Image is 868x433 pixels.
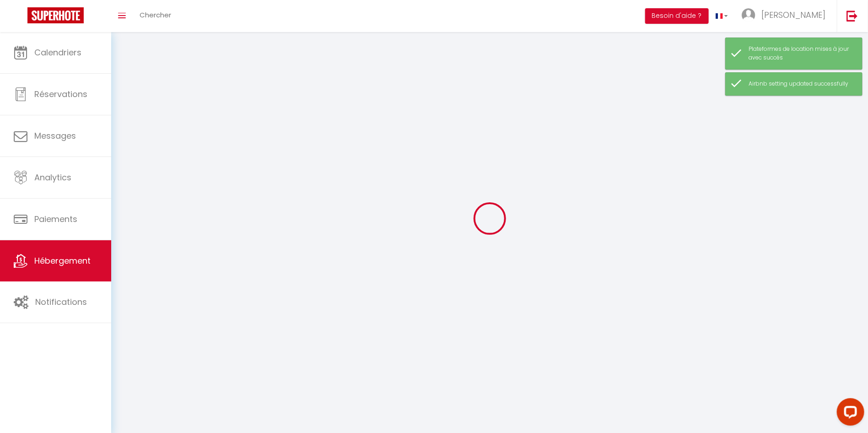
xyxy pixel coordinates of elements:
span: [PERSON_NAME] [761,9,825,21]
div: Airbnb setting updated successfully [749,80,853,88]
span: Analytics [34,172,71,183]
iframe: LiveChat chat widget [830,395,868,433]
div: Plateformes de location mises à jour avec succès [749,45,853,62]
span: Paiements [34,213,77,225]
span: Messages [34,130,76,141]
span: Hébergement [34,255,91,266]
img: ... [742,8,755,22]
span: Chercher [140,10,171,20]
span: Réservations [34,88,87,100]
img: Super Booking [27,7,84,23]
img: logout [846,10,858,22]
button: Besoin d'aide ? [645,8,709,24]
span: Calendriers [34,47,81,58]
span: Notifications [35,296,87,308]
